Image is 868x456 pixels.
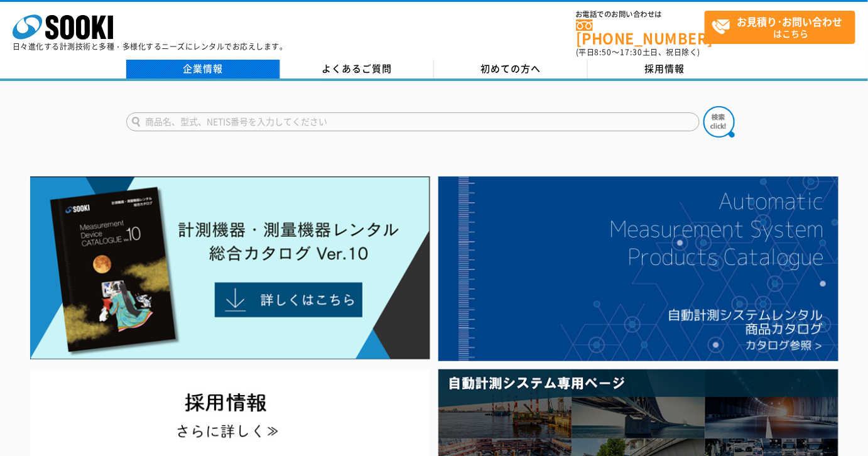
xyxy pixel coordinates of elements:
span: お電話でのお問い合わせは [576,11,705,18]
span: 8:50 [595,46,612,58]
a: 初めての方へ [434,60,588,79]
span: はこちら [712,11,855,43]
input: 商品名、型式、NETIS番号を入力してください [126,112,700,131]
a: 企業情報 [126,60,280,79]
a: よくあるご質問 [280,60,434,79]
a: 採用情報 [588,60,742,79]
span: 17:30 [620,46,643,58]
p: 日々進化する計測技術と多種・多様化するニーズにレンタルでお応えします。 [13,43,288,50]
img: 自動計測システムカタログ [438,176,838,361]
img: Catalog Ver10 [30,176,430,360]
strong: お見積り･お問い合わせ [737,14,843,29]
a: [PHONE_NUMBER] [576,19,705,45]
a: お見積り･お問い合わせはこちら [705,11,855,44]
img: btn_search.png [703,106,735,138]
span: (平日 ～ 土日、祝日除く) [576,46,700,58]
span: 初めての方へ [481,62,541,75]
